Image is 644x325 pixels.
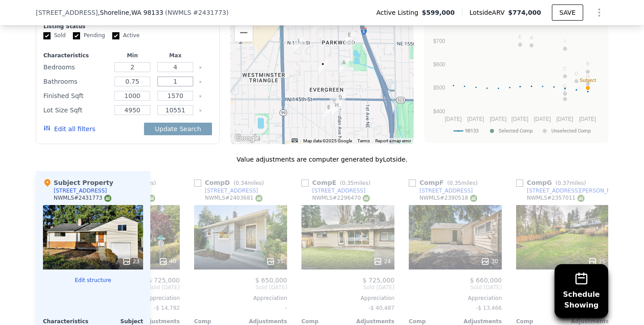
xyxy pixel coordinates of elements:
[369,305,394,311] span: -$ 40,487
[104,195,111,202] img: NWMLS Logo
[556,116,573,122] text: [DATE]
[534,116,551,122] text: [DATE]
[563,66,567,71] text: C
[43,318,93,325] div: Characteristics
[376,8,422,17] span: Active Listing
[363,195,370,202] img: NWMLS Logo
[575,71,578,76] text: D
[470,8,508,17] span: Lotside ARV
[430,28,602,140] svg: A chart.
[236,180,248,186] span: 0.34
[516,178,589,187] div: Comp G
[530,35,534,40] text: A
[467,116,484,122] text: [DATE]
[470,277,502,284] span: $ 660,000
[193,9,226,16] span: # 2431773
[586,73,589,79] text: H
[194,284,287,291] span: Sold [DATE]
[301,178,374,187] div: Comp E
[344,30,354,46] div: 2147 N 155th St
[449,180,462,186] span: 0.35
[375,138,411,143] a: Report a map error
[357,138,370,143] a: Terms (opens in new tab)
[43,104,109,116] div: Lot Size Sqft
[339,58,349,73] div: 2125 N 150th St
[313,19,322,34] div: 15544 Densmore Ave N
[43,61,109,73] div: Bedrooms
[551,128,591,134] text: Unselected Comp
[312,187,365,194] div: [STREET_ADDRESS]
[194,318,241,325] div: Comp
[433,108,445,115] text: $400
[563,318,609,325] div: Adjustments
[318,60,328,75] div: 14857 Wallingford Ave N
[445,116,462,122] text: [DATE]
[555,264,608,318] button: ScheduleShowing
[563,83,567,89] text: G
[301,295,394,302] div: Appreciation
[112,32,140,39] label: Active
[335,93,345,108] div: 14326 Meridian Ave N
[433,61,445,68] text: $600
[199,109,202,112] button: Clear
[235,24,253,42] button: Zoom out
[512,116,529,122] text: [DATE]
[294,37,304,52] div: 15313 Interlake Ave N
[199,80,202,84] button: Clear
[159,257,176,266] div: 40
[199,66,202,69] button: Clear
[156,52,195,59] div: Max
[93,318,143,325] div: Subject
[373,257,391,266] div: 24
[73,32,80,39] input: Pending
[43,178,113,187] div: Subject Property
[36,155,608,164] div: Value adjustments are computer generated by Lotside .
[476,305,502,311] span: -$ 13,466
[465,128,479,134] text: 98133
[455,318,502,325] div: Adjustments
[558,180,570,186] span: 0.37
[516,187,620,194] a: [STREET_ADDRESS][PERSON_NAME]
[336,180,374,186] span: ( miles)
[301,284,394,291] span: Sold [DATE]
[194,178,267,187] div: Comp D
[499,128,533,134] text: Selected Comp
[292,138,298,142] button: Keyboard shortcuts
[144,123,212,135] button: Update Search
[527,187,620,194] div: [STREET_ADDRESS][PERSON_NAME]
[98,8,163,17] span: , Shoreline
[419,187,473,194] div: [STREET_ADDRESS]
[199,94,202,98] button: Clear
[205,187,258,194] div: [STREET_ADDRESS]
[409,178,481,187] div: Comp F
[233,133,262,144] img: Google
[409,187,473,194] a: [STREET_ADDRESS]
[43,124,95,133] button: Edit all filters
[586,61,589,66] text: B
[133,318,180,325] div: Adjustments
[165,8,229,17] div: ( )
[43,277,143,284] button: Edit structure
[564,38,566,43] text: I
[148,195,155,202] img: NWMLS Logo
[43,32,66,39] label: Sold
[122,257,140,266] div: 23
[266,257,284,266] div: 35
[194,187,258,194] a: [STREET_ADDRESS]
[230,180,267,186] span: ( miles)
[205,194,263,202] div: NWMLS # 2403681
[516,284,609,291] span: Sold [DATE]
[563,88,567,94] text: F
[112,32,119,39] input: Active
[301,318,348,325] div: Comp
[36,8,98,17] span: [STREET_ADDRESS]
[255,195,263,202] img: NWMLS Logo
[194,295,287,302] div: Appreciation
[148,277,180,284] span: $ 725,000
[577,195,585,202] img: NWMLS Logo
[552,4,583,21] button: SAVE
[194,302,287,314] div: -
[348,318,394,325] div: Adjustments
[54,187,107,194] div: [STREET_ADDRESS]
